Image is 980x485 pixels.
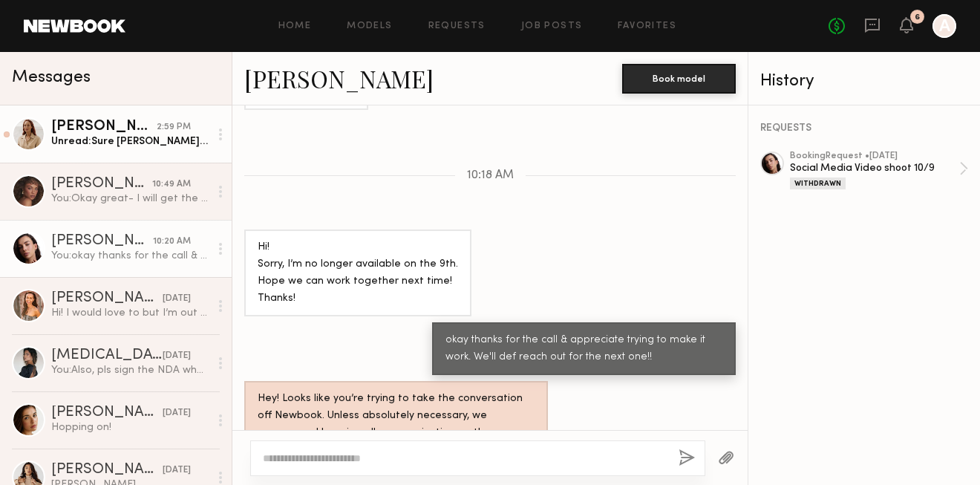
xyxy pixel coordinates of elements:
[51,192,209,206] div: You: Okay great- I will get the paperwork over, the hours will be 11am-1pm on 10/14 in [GEOGRAPHI...
[258,391,535,459] div: Hey! Looks like you’re trying to take the conversation off Newbook. Unless absolutely necessary, ...
[51,177,152,192] div: [PERSON_NAME]
[915,13,920,22] div: 6
[163,349,191,363] div: [DATE]
[51,420,209,434] div: Hopping on!
[163,463,191,478] div: [DATE]
[51,234,153,249] div: [PERSON_NAME]
[163,292,191,306] div: [DATE]
[163,406,191,420] div: [DATE]
[51,249,209,263] div: You: okay thanks for the call & appreciate trying to make it work. We'll def reach out for the ne...
[347,22,392,31] a: Models
[51,463,163,478] div: [PERSON_NAME]
[12,69,91,86] span: Messages
[521,22,583,31] a: Job Posts
[790,178,846,189] div: Withdrawn
[51,134,209,149] div: Unread: Sure [PERSON_NAME] [EMAIL_ADDRESS][DOMAIN_NAME] Not paid through llc
[153,235,191,249] div: 10:20 AM
[467,169,514,182] span: 10:18 AM
[152,178,191,192] div: 10:49 AM
[760,73,968,90] div: History
[51,306,209,320] div: Hi! I would love to but I’m out of town [DATE] and [DATE] only. If there are other shoot dates, p...
[278,22,312,31] a: Home
[51,120,157,134] div: [PERSON_NAME]
[790,161,959,175] div: Social Media Video shoot 10/9
[622,64,736,94] button: Book model
[51,363,209,377] div: You: Also, pls sign the NDA when you can!
[618,22,676,31] a: Favorites
[790,152,959,161] div: booking Request • [DATE]
[760,123,968,134] div: REQUESTS
[428,22,486,31] a: Requests
[445,332,722,366] div: okay thanks for the call & appreciate trying to make it work. We'll def reach out for the next one!!
[51,291,163,306] div: [PERSON_NAME]
[790,152,968,189] a: bookingRequest •[DATE]Social Media Video shoot 10/9Withdrawn
[258,239,458,307] div: Hi! Sorry, I’m no longer available on the 9th. Hope we can work together next time! Thanks!
[932,14,956,38] a: A
[157,120,191,134] div: 2:59 PM
[51,406,163,420] div: [PERSON_NAME]
[244,62,434,94] a: [PERSON_NAME]
[622,71,736,84] a: Book model
[51,348,163,363] div: [MEDICAL_DATA][PERSON_NAME]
